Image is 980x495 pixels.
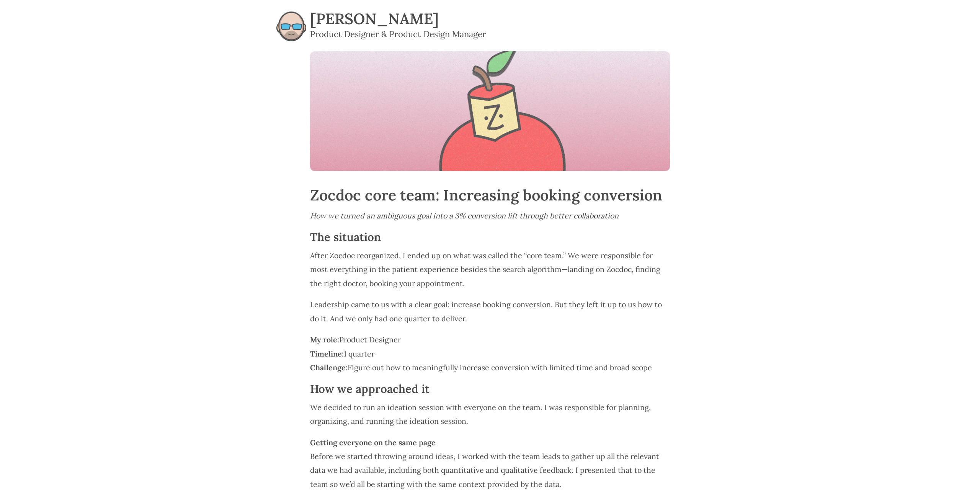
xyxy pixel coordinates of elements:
[310,11,670,42] a: [PERSON_NAME] Product Designer & Product Design Manager
[310,298,670,325] p: Leadership came to us with a clear goal: increase booking conversion. But they left it up to us h...
[310,436,670,491] p: Before we started throwing around ideas, I worked with the team leads to gather up all the releva...
[310,333,670,375] p: Product Designer 1 quarter Figure out how to meaningfully increase conversion with limited time a...
[310,211,619,220] em: How we turned an ambiguous goal into a 3% conversion lift through better collaboration
[310,349,344,358] strong: Timeline:
[310,401,670,428] p: We decided to run an ideation session with everyone on the team. I was responsible for planning, ...
[310,363,348,372] strong: Challenge:
[310,335,339,344] strong: My role:
[276,11,306,41] img: Tim Dosé logo
[310,26,670,42] div: Product Designer & Product Design Manager
[310,382,670,396] h2: How we approached it
[310,230,670,244] h2: The situation
[310,11,670,26] h1: [PERSON_NAME]
[310,249,670,290] p: After Zocdoc reorganized, I ended up on what was called the “core team.” We were responsible for ...
[310,438,436,447] strong: Getting everyone on the same page
[310,51,670,171] img: Hero image
[310,186,670,204] h1: Zocdoc core team: Increasing booking conversion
